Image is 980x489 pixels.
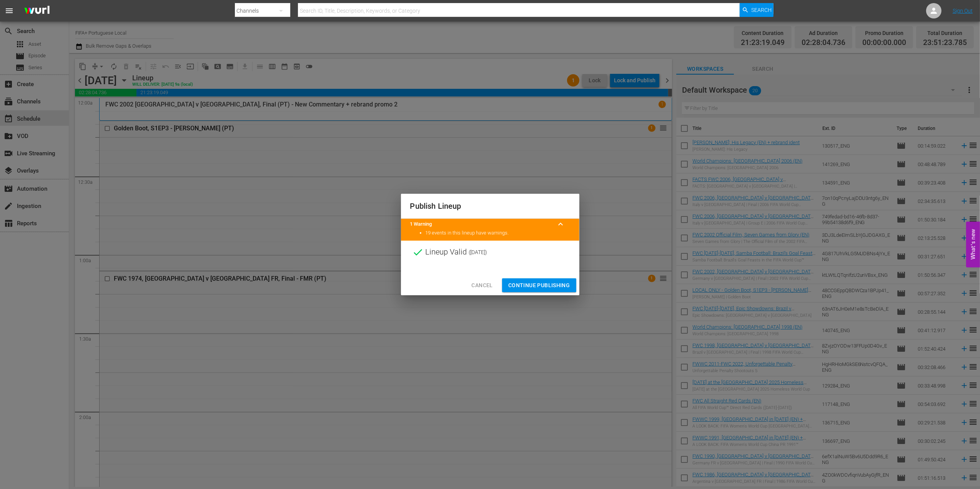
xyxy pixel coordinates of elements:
[401,241,579,264] div: Lineup Valid
[556,220,566,229] span: keyboard_arrow_up
[5,6,14,15] span: menu
[410,200,570,212] h2: Publish Lineup
[552,215,570,233] button: keyboard_arrow_up
[508,281,570,290] span: Continue Publishing
[966,222,980,268] button: Open Feedback Widget
[410,221,552,228] title: 1 Warning
[953,8,973,14] a: Sign Out
[751,3,772,17] span: Search
[465,278,499,293] button: Cancel
[502,278,576,293] button: Continue Publishing
[426,230,570,237] li: 19 events in this lineup have warnings.
[469,246,488,258] span: ( [DATE] )
[471,281,492,290] span: Cancel
[18,2,55,20] img: ans4CAIJ8jUAAAAAAAAAAAAAAAAAAAAAAAAgQb4GAAAAAAAAAAAAAAAAAAAAAAAAJMjXAAAAAAAAAAAAAAAAAAAAAAAAgAT5G...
